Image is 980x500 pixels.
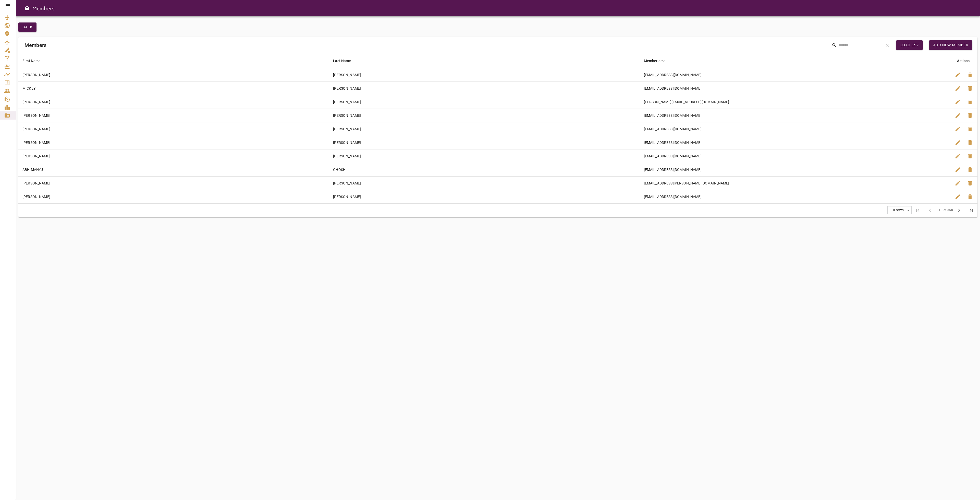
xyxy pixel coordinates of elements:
[832,43,837,48] span: Search
[955,85,961,91] span: edit
[329,149,640,163] td: [PERSON_NAME]
[955,72,961,78] span: edit
[329,109,640,122] td: [PERSON_NAME]
[955,153,961,159] span: edit
[955,99,961,105] span: edit
[967,167,973,173] span: delete
[329,82,640,95] td: [PERSON_NAME]
[952,123,964,135] button: Edit Member
[964,164,976,176] button: Delete Member
[329,163,640,176] td: GHOSH
[640,68,950,82] td: [EMAIL_ADDRESS][DOMAIN_NAME]
[964,177,976,189] button: Delete Member
[640,82,950,95] td: [EMAIL_ADDRESS][DOMAIN_NAME]
[964,82,976,95] button: Delete Member
[644,58,675,64] span: Member email
[952,177,964,189] button: Edit Member
[18,68,329,82] td: [PERSON_NAME]
[967,85,973,91] span: delete
[640,122,950,136] td: [EMAIL_ADDRESS][DOMAIN_NAME]
[18,136,329,149] td: [PERSON_NAME]
[640,95,950,109] td: [PERSON_NAME][EMAIL_ADDRESS][DOMAIN_NAME]
[640,190,950,203] td: [EMAIL_ADDRESS][DOMAIN_NAME]
[22,58,41,64] div: First Name
[926,37,975,53] button: Add new member
[640,149,950,163] td: [EMAIL_ADDRESS][DOMAIN_NAME]
[967,99,973,105] span: delete
[839,41,880,49] input: Search
[333,58,351,64] div: Last Name
[964,191,976,203] button: Delete Member
[955,126,961,132] span: edit
[952,82,964,95] button: Edit Member
[329,136,640,149] td: [PERSON_NAME]
[968,207,974,213] span: last_page
[964,96,976,108] button: Delete Member
[893,37,926,53] button: Load CSV
[967,139,973,146] span: delete
[18,149,329,163] td: [PERSON_NAME]
[964,123,976,135] button: Delete Member
[952,96,964,108] button: Edit Member
[967,153,973,159] span: delete
[929,40,972,50] button: Add new member
[640,136,950,149] td: [EMAIL_ADDRESS][DOMAIN_NAME]
[329,122,640,136] td: [PERSON_NAME]
[640,176,950,190] td: [EMAIL_ADDRESS][PERSON_NAME][DOMAIN_NAME]
[953,204,965,216] span: Next Page
[924,204,936,216] span: Previous Page
[640,109,950,122] td: [EMAIL_ADDRESS][DOMAIN_NAME]
[967,180,973,186] span: delete
[18,109,329,122] td: [PERSON_NAME]
[955,112,961,119] span: edit
[952,164,964,176] button: Edit Member
[890,208,905,212] div: 10 rows
[18,95,329,109] td: [PERSON_NAME]
[329,176,640,190] td: [PERSON_NAME]
[964,69,976,81] button: Delete Member
[955,180,961,186] span: edit
[22,3,32,13] button: Open drawer
[329,190,640,203] td: [PERSON_NAME]
[24,41,46,49] h6: Members
[329,68,640,82] td: [PERSON_NAME]
[967,126,973,132] span: delete
[952,191,964,203] button: Edit Member
[967,112,973,119] span: delete
[936,208,953,213] span: 1-10 of 358
[329,95,640,109] td: [PERSON_NAME]
[888,206,911,214] div: 10 rows
[964,136,976,149] button: Delete Member
[955,194,961,200] span: edit
[952,69,964,81] button: Edit Member
[644,58,668,64] div: Member email
[18,163,329,176] td: ABHIMANYU
[18,176,329,190] td: [PERSON_NAME]
[18,122,329,136] td: [PERSON_NAME]
[964,109,976,122] button: Delete Member
[640,163,950,176] td: [EMAIL_ADDRESS][DOMAIN_NAME]
[18,82,329,95] td: MICKEY
[956,207,962,213] span: chevron_right
[18,190,329,203] td: [PERSON_NAME]
[964,150,976,162] button: Delete Member
[965,204,977,216] span: Last Page
[18,22,36,32] button: Back
[333,58,358,64] span: Last Name
[952,150,964,162] button: Edit Member
[955,139,961,146] span: edit
[22,58,47,64] span: First Name
[912,204,924,216] span: First Page
[32,4,55,12] h6: Members
[967,72,973,78] span: delete
[952,136,964,149] button: Edit Member
[896,40,923,50] button: Load CSV
[952,109,964,122] button: Edit Member
[967,194,973,200] span: delete
[955,167,961,173] span: edit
